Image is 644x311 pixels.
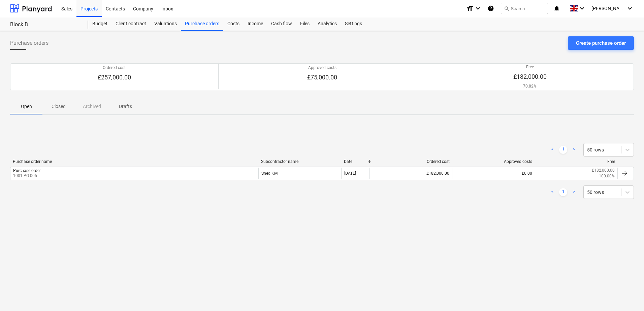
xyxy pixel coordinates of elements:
[13,168,41,173] div: Purchase order
[258,168,341,179] div: Shed KM
[372,159,450,164] div: Ordered cost
[538,159,615,164] div: Free
[592,168,615,173] p: £182,000.00
[150,17,181,31] a: Valuations
[599,173,615,179] p: 100.00%
[244,17,267,31] a: Income
[548,146,556,154] a: Previous page
[513,64,547,70] p: Free
[501,3,548,14] button: Search
[181,17,223,31] a: Purchase orders
[307,73,337,81] p: £75,000.00
[307,65,337,71] p: Approved costs
[18,103,34,110] p: Open
[98,73,131,81] p: £257,000.00
[10,21,80,28] div: Block B
[455,159,533,164] div: Approved costs
[267,17,296,31] a: Cash flow
[568,36,634,50] button: Create purchase order
[261,159,339,164] div: Subcontractor name
[466,4,474,12] i: format_size
[452,168,535,179] div: £0.00
[51,103,67,110] p: Closed
[559,146,567,154] a: Page 1 is your current page
[559,188,567,196] a: Page 1 is your current page
[13,159,256,164] div: Purchase order name
[576,39,626,47] div: Create purchase order
[98,65,131,71] p: Ordered cost
[344,171,356,176] div: [DATE]
[13,173,41,179] p: 1001-PO-005
[553,4,560,12] i: notifications
[591,6,625,11] span: [PERSON_NAME]
[513,83,547,89] p: 70.82%
[223,17,244,31] a: Costs
[344,159,367,164] div: Date
[626,4,634,12] i: keyboard_arrow_down
[314,17,341,31] a: Analytics
[296,17,314,31] a: Files
[487,4,494,12] i: Knowledge base
[117,103,133,110] p: Drafts
[504,6,509,11] span: search
[578,4,586,12] i: keyboard_arrow_down
[570,146,578,154] a: Next page
[341,17,366,31] a: Settings
[513,73,547,81] p: £182,000.00
[474,4,482,12] i: keyboard_arrow_down
[548,188,556,196] a: Previous page
[369,168,452,179] div: £182,000.00
[10,39,49,47] span: Purchase orders
[570,188,578,196] a: Next page
[610,279,644,311] iframe: Chat Widget
[88,17,111,31] a: Budget
[111,17,150,31] a: Client contract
